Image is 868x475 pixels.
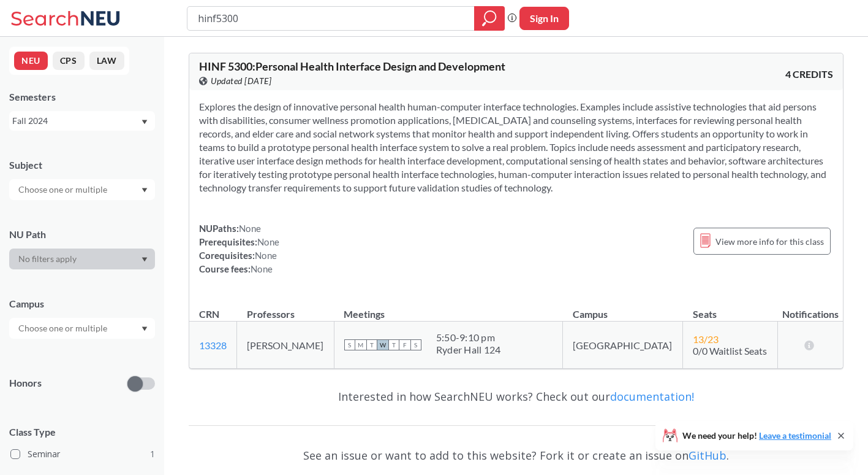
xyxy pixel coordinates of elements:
[355,339,366,350] span: M
[785,68,833,81] span: 4 CREDITS
[53,52,85,70] button: CPS
[12,182,115,197] input: Choose one or multiple
[12,114,140,128] div: Fall 2024
[257,236,279,247] span: None
[715,234,824,249] span: View more info for this class
[689,448,726,463] a: GitHub
[563,295,683,322] th: Campus
[9,425,155,439] span: Class Type
[344,339,355,350] span: S
[237,322,334,369] td: [PERSON_NAME]
[255,250,277,261] span: None
[10,446,155,462] label: Seminar
[9,297,155,311] div: Campus
[12,321,115,336] input: Choose one or multiple
[142,257,148,262] svg: Dropdown arrow
[519,7,569,30] button: Sign In
[366,339,377,350] span: T
[199,100,833,195] section: Explores the design of innovative personal health human-computer interface technologies. Examples...
[142,188,148,193] svg: Dropdown arrow
[777,295,843,322] th: Notifications
[9,318,155,339] div: Dropdown arrow
[89,52,124,70] button: LAW
[197,8,466,29] input: Class, professor, course number, "phrase"
[199,339,227,351] a: 13328
[563,322,683,369] td: [GEOGRAPHIC_DATA]
[199,307,219,321] div: CRN
[199,222,279,276] div: NUPaths: Prerequisites: Corequisites: Course fees:
[9,90,155,104] div: Semesters
[334,295,562,322] th: Meetings
[693,345,767,357] span: 0/0 Waitlist Seats
[474,6,505,31] div: magnifying glass
[189,379,843,414] div: Interested in how SearchNEU works? Check out our
[399,339,410,350] span: F
[610,389,694,404] a: documentation!
[142,120,148,125] svg: Dropdown arrow
[9,249,155,269] div: Dropdown arrow
[189,438,843,473] div: See an issue or want to add to this website? Fork it or create an issue on .
[388,339,399,350] span: T
[759,430,831,441] a: Leave a testimonial
[410,339,421,350] span: S
[9,111,155,131] div: Fall 2024Dropdown arrow
[9,179,155,200] div: Dropdown arrow
[251,263,273,274] span: None
[9,158,155,172] div: Subject
[683,295,778,322] th: Seats
[199,60,505,73] span: HINF 5300 : Personal Health Interface Design and Development
[436,344,501,356] div: Ryder Hall 124
[239,223,261,234] span: None
[237,295,334,322] th: Professors
[693,333,719,345] span: 13 / 23
[142,326,148,331] svg: Dropdown arrow
[150,447,155,461] span: 1
[9,376,42,390] p: Honors
[14,52,48,70] button: NEU
[436,331,501,344] div: 5:50 - 9:10 pm
[211,74,271,88] span: Updated [DATE]
[9,228,155,241] div: NU Path
[377,339,388,350] span: W
[482,10,497,27] svg: magnifying glass
[682,431,831,440] span: We need your help!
